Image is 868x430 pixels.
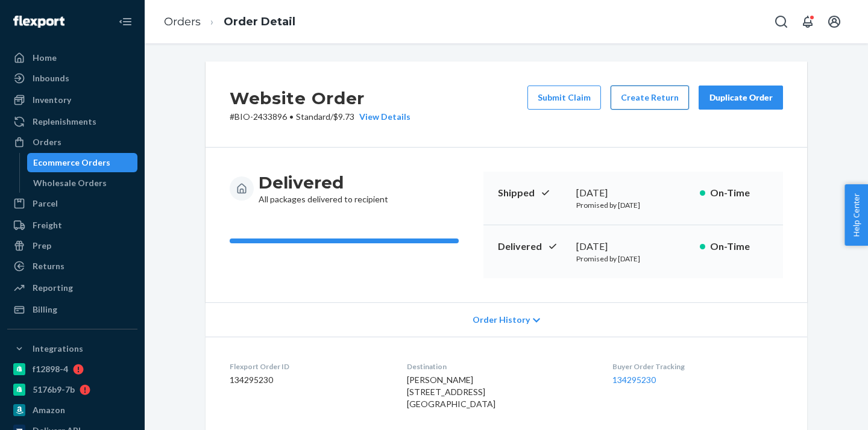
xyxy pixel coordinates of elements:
div: Billing [33,304,57,316]
a: 5176b9-7b [7,380,137,399]
button: Open account menu [822,10,846,34]
a: Returns [7,257,137,276]
span: Order History [473,314,530,326]
dt: Buyer Order Tracking [612,361,783,372]
button: Open notifications [796,10,820,34]
button: Duplicate Order [699,86,783,110]
a: Orders [7,132,137,152]
div: Integrations [33,343,83,355]
p: Shipped [498,186,567,200]
span: [PERSON_NAME] [STREET_ADDRESS] [GEOGRAPHIC_DATA] [407,375,495,409]
div: Prep [33,240,51,252]
dt: Flexport Order ID [230,361,388,372]
div: Replenishments [33,116,96,128]
a: Wholesale Orders [27,173,138,193]
h2: Website Order [230,86,410,111]
div: Parcel [33,198,58,210]
div: Home [33,52,57,64]
ol: breadcrumbs [154,4,305,40]
a: Ecommerce Orders [27,153,138,172]
div: All packages delivered to recipient [259,172,388,205]
span: Standard [296,111,330,122]
div: [DATE] [576,186,690,200]
dd: 134295230 [230,374,388,386]
a: Home [7,48,137,67]
p: # BIO-2433896 / $9.73 [230,111,410,123]
div: Returns [33,260,64,272]
button: Open Search Box [769,10,793,34]
div: 5176b9-7b [33,384,75,396]
a: Prep [7,236,137,255]
p: Promised by [DATE] [576,254,690,264]
a: Billing [7,300,137,319]
button: Help Center [844,184,868,246]
p: Delivered [498,240,567,254]
a: Inbounds [7,69,137,88]
button: View Details [354,111,410,123]
button: Create Return [611,86,689,110]
div: [DATE] [576,240,690,254]
div: Inbounds [33,72,69,84]
div: Duplicate Order [709,92,773,104]
button: Submit Claim [527,86,601,110]
span: • [289,111,294,122]
p: On-Time [710,186,769,200]
a: Parcel [7,194,137,213]
a: Freight [7,216,137,235]
a: Orders [164,15,201,28]
p: On-Time [710,240,769,254]
div: Orders [33,136,61,148]
div: Ecommerce Orders [33,157,110,169]
div: Inventory [33,94,71,106]
a: f12898-4 [7,360,137,379]
a: 134295230 [612,375,656,385]
div: Freight [33,219,62,231]
h3: Delivered [259,172,388,193]
a: Inventory [7,90,137,110]
img: Flexport logo [13,16,64,28]
button: Close Navigation [113,10,137,34]
a: Reporting [7,278,137,298]
a: Order Detail [224,15,295,28]
div: Amazon [33,404,65,416]
a: Amazon [7,400,137,420]
button: Integrations [7,339,137,358]
div: Reporting [33,282,73,294]
dt: Destination [407,361,594,372]
div: f12898-4 [33,363,68,375]
p: Promised by [DATE] [576,200,690,210]
a: Replenishments [7,112,137,131]
div: Wholesale Orders [33,177,107,189]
